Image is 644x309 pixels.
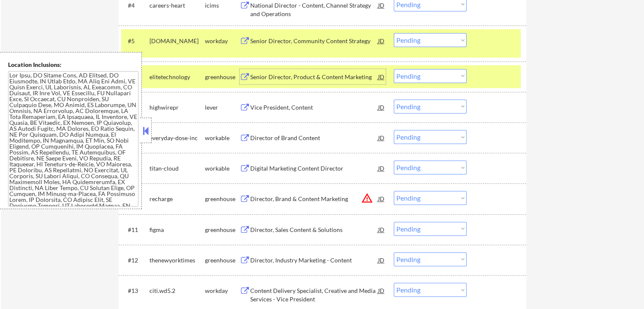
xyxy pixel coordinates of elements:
div: Director, Brand & Content Marketing [250,195,378,203]
div: JD [377,222,386,237]
div: JD [377,33,386,48]
div: National Director - Content, Channel Strategy and Operations [250,1,378,18]
div: icims [205,1,240,10]
div: workable [205,164,240,173]
div: #12 [128,256,143,265]
div: figma [149,226,205,234]
div: Senior Director, Community Content Strategy [250,37,378,45]
div: thenewyorktimes [149,256,205,265]
div: JD [377,160,386,176]
div: [DOMAIN_NAME] [149,37,205,45]
div: JD [377,252,386,268]
div: JD [377,283,386,298]
div: recharge [149,195,205,203]
div: #11 [128,226,143,234]
div: Location Inclusions: [8,61,138,69]
div: greenhouse [205,256,240,265]
div: Director, Sales Content & Solutions [250,226,378,234]
div: JD [377,69,386,84]
div: workday [205,37,240,45]
div: careers-heart [149,1,205,10]
div: Vice President, Content [250,103,378,112]
div: greenhouse [205,195,240,203]
div: workday [205,287,240,295]
div: Content Delivery Specialist, Creative and Media Services - Vice President [250,287,378,303]
div: citi.wd5.2 [149,287,205,295]
div: Director of Brand Content [250,134,378,142]
div: lever [205,103,240,112]
div: Senior Director, Product & Content Marketing [250,73,378,81]
div: JD [377,130,386,145]
div: #4 [128,1,143,10]
div: greenhouse [205,226,240,234]
div: everyday-dose-inc [149,134,205,142]
button: warning_amber [361,192,373,204]
div: greenhouse [205,73,240,81]
div: #5 [128,37,143,45]
div: workable [205,134,240,142]
div: JD [377,99,386,115]
div: Digital Marketing Content Director [250,164,378,173]
div: elitetechnology [149,73,205,81]
div: JD [377,191,386,206]
div: #13 [128,287,143,295]
div: Director, Industry Marketing - Content [250,256,378,265]
div: titan-cloud [149,164,205,173]
div: highwirepr [149,103,205,112]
